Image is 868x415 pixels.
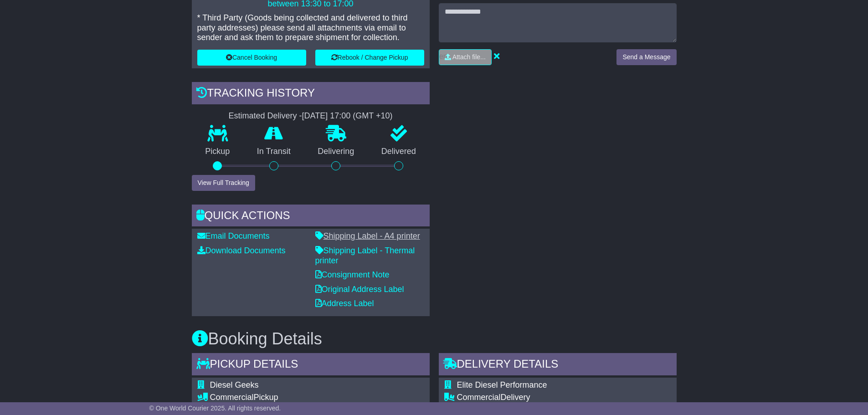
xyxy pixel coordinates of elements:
a: Shipping Label - Thermal printer [315,246,415,265]
a: Consignment Note [315,270,390,279]
a: Download Documents [197,246,286,255]
div: Delivery Details [439,353,677,378]
div: [DATE] 17:00 (GMT +10) [302,111,393,121]
div: Tracking history [192,82,430,107]
p: Delivered [368,147,430,157]
span: Diesel Geeks [210,380,259,389]
div: Delivery [457,393,606,403]
a: Address Label [315,299,374,308]
a: Original Address Label [315,285,404,294]
div: Pickup [210,393,416,403]
button: Send a Message [616,49,676,65]
p: * Third Party (Goods being collected and delivered to third party addresses) please send all atta... [197,13,424,43]
span: Commercial [457,393,501,402]
span: © One World Courier 2025. All rights reserved. [149,405,281,412]
a: Shipping Label - A4 printer [315,231,420,241]
p: Delivering [304,147,368,157]
div: Pickup Details [192,353,430,378]
h3: Booking Details [192,330,677,348]
span: Elite Diesel Performance [457,380,547,389]
a: Email Documents [197,231,270,241]
button: Rebook / Change Pickup [315,50,424,66]
p: In Transit [243,147,304,157]
div: Estimated Delivery - [192,111,430,121]
div: Quick Actions [192,205,430,229]
button: Cancel Booking [197,50,306,66]
p: Pickup [192,147,244,157]
span: Commercial [210,393,254,402]
button: View Full Tracking [192,175,255,191]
